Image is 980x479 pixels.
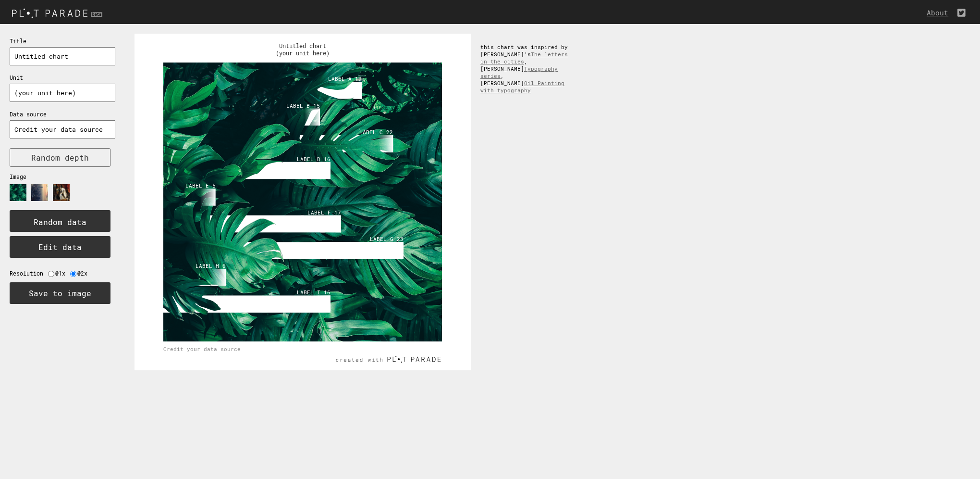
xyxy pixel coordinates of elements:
[480,79,564,94] a: Oil Painting with typography
[480,50,568,65] a: The letters in the cities
[10,38,115,45] p: Title
[471,34,586,103] div: this chart was inspired by [PERSON_NAME]'s , [PERSON_NAME] , [PERSON_NAME]
[297,155,331,163] text: Label D 16
[10,148,110,167] button: Random depth
[307,209,341,216] text: Label F 17
[279,42,326,50] text: Untitled chart
[370,235,404,242] text: Label G 23
[10,74,115,81] p: Unit
[359,128,393,136] text: Label C 22
[55,270,70,277] label: @1x
[10,282,110,304] button: Save to image
[196,262,226,269] text: Label H 6
[163,345,241,353] text: Credit your data source
[276,49,330,57] text: (your unit here)
[328,75,362,82] text: Label A 19
[927,8,953,17] a: About
[10,173,115,180] p: Image
[297,289,331,296] text: Label I 16
[34,217,86,227] text: Random data
[480,65,558,79] a: Typography series
[286,102,320,109] text: Label B 15
[10,111,115,118] p: Data source
[185,182,216,189] text: Label E 5
[10,270,48,277] label: Resolution
[77,270,92,277] label: @2x
[10,236,110,258] button: Edit data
